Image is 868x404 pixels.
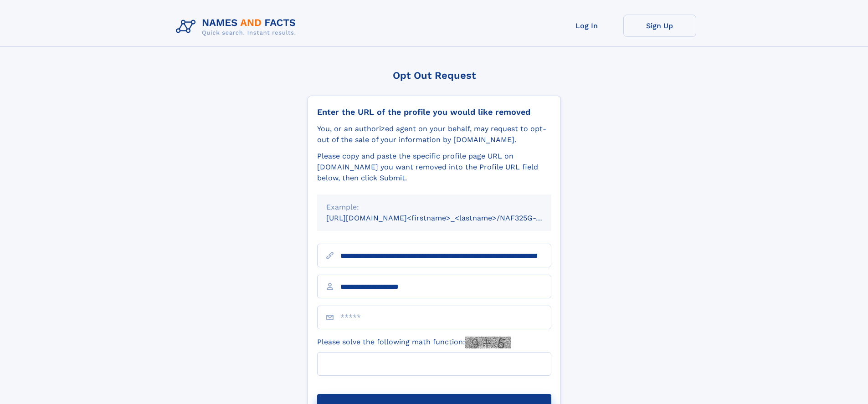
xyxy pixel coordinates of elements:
[623,15,696,37] a: Sign Up
[172,15,303,39] img: Logo Names and Facts
[308,70,561,81] div: Opt Out Request
[326,214,569,222] small: [URL][DOMAIN_NAME]<firstname>_<lastname>/NAF325G-xxxxxxxx
[317,107,551,117] div: Enter the URL of the profile you would like removed
[317,337,511,348] label: Please solve the following math function:
[550,15,623,37] a: Log In
[317,123,551,145] div: You, or an authorized agent on your behalf, may request to opt-out of the sale of your informatio...
[317,151,551,184] div: Please copy and paste the specific profile page URL on [DOMAIN_NAME] you want removed into the Pr...
[326,202,542,213] div: Example:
